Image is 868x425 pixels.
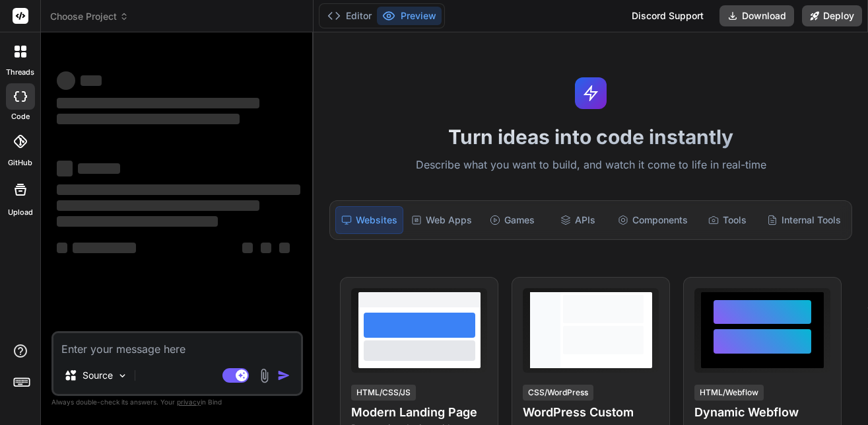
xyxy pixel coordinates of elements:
div: CSS/WordPress [523,385,593,401]
span: ‌ [78,163,120,174]
span: ‌ [57,71,75,90]
span: ‌ [242,243,253,253]
div: Games [480,206,543,234]
span: privacy [177,398,201,406]
h1: Turn ideas into code instantly [321,125,860,149]
img: icon [277,369,290,382]
button: Preview [377,7,442,25]
span: ‌ [57,216,218,227]
label: GitHub [8,157,32,169]
div: Websites [335,206,403,234]
label: threads [6,67,34,78]
button: Deploy [802,5,862,26]
span: ‌ [73,243,136,253]
span: ‌ [57,200,259,211]
span: ‌ [81,75,102,86]
label: Upload [8,207,33,218]
div: HTML/Webflow [694,385,764,401]
button: Download [719,5,794,26]
div: Discord Support [624,5,712,26]
img: Pick Models [117,370,128,381]
span: ‌ [279,243,290,253]
div: HTML/CSS/JS [351,385,416,401]
div: Components [613,206,693,234]
div: Web Apps [406,206,477,234]
p: Describe what you want to build, and watch it come to life in real-time [321,157,860,174]
div: Tools [696,206,759,234]
div: APIs [547,206,610,234]
span: ‌ [57,184,300,195]
span: ‌ [261,243,271,253]
p: Always double-check its answers. Your in Bind [51,396,303,408]
p: Source [83,369,113,382]
button: Editor [322,7,377,25]
span: ‌ [57,114,240,124]
span: ‌ [57,161,73,176]
span: Choose Project [50,10,129,23]
label: code [11,111,30,122]
span: ‌ [57,98,259,108]
div: Internal Tools [762,206,846,234]
h4: Modern Landing Page [351,403,487,422]
span: ‌ [57,243,67,253]
img: attachment [257,368,272,383]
